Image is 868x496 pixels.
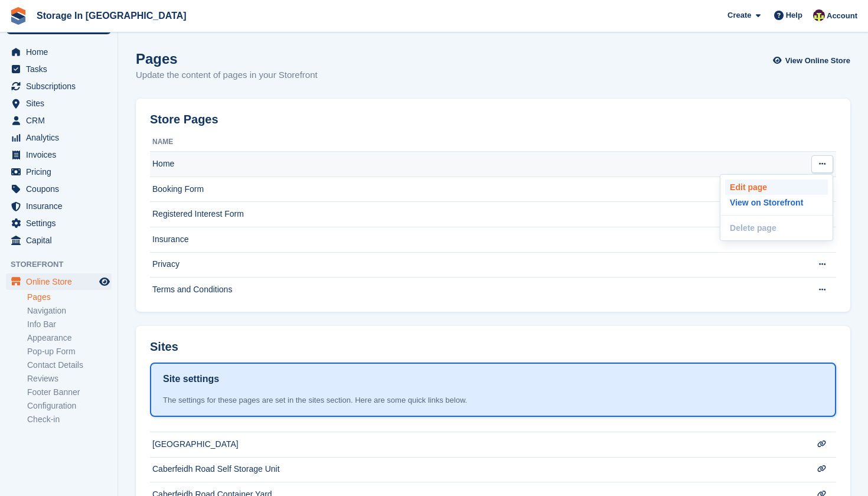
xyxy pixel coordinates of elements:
span: Invoices [26,146,97,163]
a: View on Storefront [725,195,828,210]
p: Delete page [725,220,828,236]
span: Online Store [26,273,97,290]
a: menu [6,78,112,94]
span: Settings [26,215,97,231]
a: menu [6,232,112,249]
a: Info Bar [27,319,112,330]
a: Appearance [27,332,112,344]
span: Insurance [26,198,97,214]
h1: Site settings [163,372,219,386]
a: Pages [27,292,112,303]
a: menu [6,61,112,77]
span: Coupons [26,181,97,197]
a: menu [6,112,112,129]
td: Insurance [150,227,802,252]
td: Registered Interest Form [150,202,802,227]
a: Contact Details [27,360,112,371]
td: Home [150,152,802,177]
a: Storage In [GEOGRAPHIC_DATA] [32,6,191,25]
td: Privacy [150,252,802,278]
td: Terms and Conditions [150,278,802,302]
a: Edit page [725,180,828,195]
a: Preview store [97,275,112,289]
img: Colin Wood [813,9,825,21]
span: Sites [26,95,97,112]
a: menu [6,146,112,163]
h2: Store Pages [150,113,218,126]
span: Tasks [26,61,97,77]
a: Navigation [27,305,112,316]
span: View Online Store [785,55,850,67]
span: Help [786,9,802,21]
span: Subscriptions [26,78,97,94]
a: Pop-up Form [27,346,112,357]
div: The settings for these pages are set in the sites section. Here are some quick links below. [163,394,823,406]
p: Update the content of pages in your Storefront [136,68,318,82]
img: stora-icon-8386f47178a22dfd0bd8f6a31ec36ba5ce8667c1dd55bd0f319d3a0aa187defe.svg [9,7,27,25]
a: Configuration [27,400,112,412]
td: [GEOGRAPHIC_DATA] [150,432,802,457]
span: Analytics [26,129,97,146]
a: menu [6,44,112,60]
a: menu [6,129,112,146]
a: Reviews [27,373,112,384]
a: Check-in [27,414,112,425]
span: Capital [26,232,97,249]
a: View Online Store [776,51,850,70]
span: Create [727,9,751,21]
td: Booking Form [150,177,802,202]
span: Home [26,44,97,60]
a: menu [6,273,112,290]
span: CRM [26,112,97,129]
h1: Pages [136,51,318,67]
span: Pricing [26,164,97,180]
span: Storefront [11,259,118,270]
a: Footer Banner [27,387,112,398]
span: Account [827,10,857,22]
a: menu [6,181,112,197]
a: menu [6,198,112,214]
a: menu [6,215,112,231]
h2: Sites [150,340,178,354]
td: Caberfeidh Road Self Storage Unit [150,457,802,482]
th: Name [150,133,802,152]
a: menu [6,164,112,180]
a: menu [6,95,112,112]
